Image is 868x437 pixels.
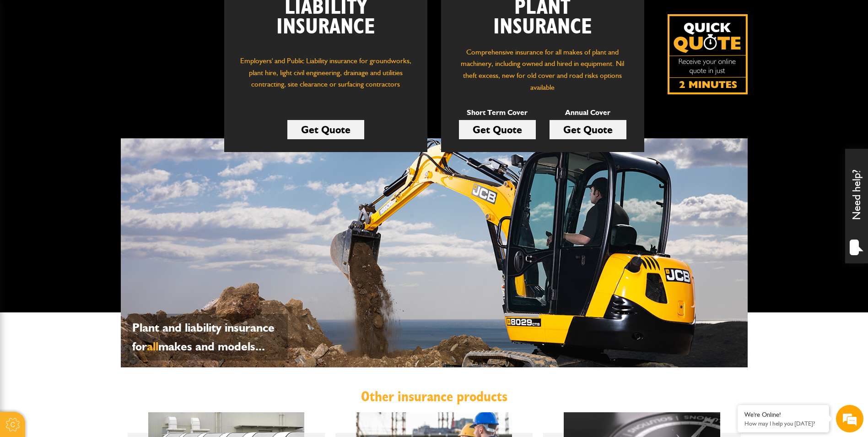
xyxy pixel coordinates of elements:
a: Get Quote [459,120,536,139]
div: We're Online! [744,411,822,419]
p: Plant and liability insurance for makes and models... [132,318,283,356]
a: Get Quote [550,120,626,139]
a: Get your insurance quote isn just 2-minutes [668,14,748,94]
p: Comprehensive insurance for all makes of plant and machinery, including owned and hired in equipm... [455,46,631,93]
h2: Other insurance products [128,388,741,405]
img: Quick Quote [668,14,748,94]
p: Employers' and Public Liability insurance for groundworks, plant hire, light civil engineering, d... [238,55,414,99]
p: Short Term Cover [459,107,536,119]
p: How may I help you today? [744,420,822,427]
div: Need help? [845,149,868,263]
p: Annual Cover [550,107,626,119]
a: Get Quote [287,120,364,139]
span: all [147,339,158,354]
